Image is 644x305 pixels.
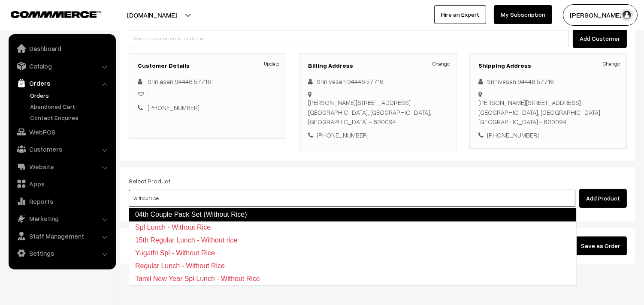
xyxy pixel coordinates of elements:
[573,29,627,48] button: Add Customer
[11,41,113,56] a: Dashboard
[308,130,447,140] div: [PHONE_NUMBER]
[129,208,577,221] a: 04th Couple Pack Set (Without Rice)
[11,245,113,261] a: Settings
[11,176,113,191] a: Apps
[129,30,569,47] input: Search by name, email, or phone
[11,211,113,226] a: Marketing
[129,260,576,272] a: Regular Lunch - Without Rice
[603,60,620,68] a: Change
[11,141,113,157] a: Customers
[563,4,638,26] button: [PERSON_NAME] s…
[11,58,113,74] a: Catalog
[28,102,113,111] a: Abandoned Cart
[129,176,170,185] label: Select Product
[11,11,101,18] img: COMMMERCE
[129,272,576,285] a: Tamil New Year Spl Lunch - Without Rice
[11,124,113,140] a: WebPOS
[478,98,618,127] div: [PERSON_NAME][STREET_ADDRESS] [GEOGRAPHIC_DATA], [GEOGRAPHIC_DATA], [GEOGRAPHIC_DATA] - 600094
[308,98,447,127] div: [PERSON_NAME][STREET_ADDRESS] [GEOGRAPHIC_DATA], [GEOGRAPHIC_DATA], [GEOGRAPHIC_DATA] - 600094
[574,236,627,255] button: Save as Order
[478,130,618,140] div: [PHONE_NUMBER]
[148,78,211,85] a: Sriniasan 94446 57716
[620,9,633,21] img: user
[129,190,575,207] input: Type and Search
[97,4,207,26] button: [DOMAIN_NAME]
[478,77,618,87] div: Srinivasan 94446 57716
[264,60,279,68] a: Update
[579,189,627,208] button: Add Product
[432,60,450,68] a: Change
[11,159,113,174] a: Website
[138,62,277,69] h3: Customer Details
[28,91,113,100] a: Orders
[434,5,486,24] a: Hire an Expert
[138,90,277,99] div: -
[11,228,113,244] a: Staff Management
[308,62,447,69] h3: Billing Address
[11,9,86,19] a: COMMMERCE
[148,104,200,111] a: [PHONE_NUMBER]
[478,62,618,69] h3: Shipping Address
[129,234,576,247] a: 15th Regular Lunch - Without rice
[129,247,576,260] a: Yugathi Spl - Without Rice
[129,221,576,234] a: Spl Lunch - Without Rice
[308,77,447,87] div: Srinivasan 94446 57716
[28,113,113,122] a: Contact Enquires
[11,75,113,91] a: Orders
[494,5,552,24] a: My Subscription
[11,194,113,209] a: Reports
